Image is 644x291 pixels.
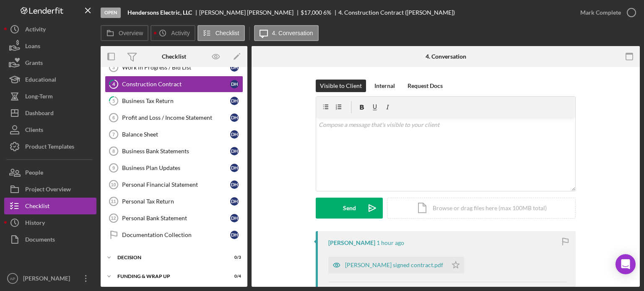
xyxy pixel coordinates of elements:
[345,262,443,268] div: [PERSON_NAME] signed contract.pdf
[230,197,239,206] div: D H
[4,138,96,155] a: Product Templates
[408,80,443,92] div: Request Docs
[426,53,466,60] div: 4. Conversation
[105,176,243,193] a: 10Personal Financial StatementDH
[122,64,230,71] div: Work in Progress / Bid List
[25,105,54,124] div: Dashboard
[105,143,243,160] a: 8Business Bank StatementsDH
[162,53,186,60] div: Checklist
[112,115,115,120] tspan: 6
[4,121,96,138] button: Clients
[112,81,115,87] tspan: 4
[111,199,116,204] tspan: 11
[105,210,243,227] a: 12Personal Bank StatementDH
[25,21,46,40] div: Activity
[226,274,241,279] div: 0 / 4
[377,239,404,246] time: 2025-10-07 21:05
[316,80,366,92] button: Visible to Client
[105,93,243,109] a: 5Business Tax ReturnDH
[112,65,115,70] tspan: 3
[230,130,239,139] div: D H
[122,98,230,104] div: Business Tax Return
[117,255,220,260] div: Decision
[580,4,621,21] div: Mark Complete
[328,257,464,273] button: [PERSON_NAME] signed contract.pdf
[230,164,239,172] div: D H
[25,181,71,200] div: Project Overview
[25,54,43,73] div: Grants
[320,80,362,92] div: Visible to Client
[4,181,96,198] button: Project Overview
[230,63,239,72] div: D H
[4,198,96,214] a: Checklist
[105,109,243,126] a: 6Profit and Loss / Income StatementDH
[199,9,301,16] div: [PERSON_NAME] [PERSON_NAME]
[122,181,230,188] div: Personal Financial Statement
[101,25,148,41] button: Overview
[4,88,96,105] button: Long-Term
[4,21,96,38] button: Activity
[216,30,239,36] label: Checklist
[122,165,230,171] div: Business Plan Updates
[111,182,116,187] tspan: 10
[615,254,636,274] div: Open Intercom Messenger
[230,180,239,189] div: D H
[117,274,220,279] div: Funding & Wrap Up
[112,165,115,170] tspan: 9
[338,9,455,16] div: 4. Construction Contract ([PERSON_NAME])
[25,121,43,140] div: Clients
[10,276,16,281] text: AP
[105,227,243,243] a: Documentation CollectionDH
[230,113,239,122] div: D H
[25,88,53,107] div: Long-Term
[323,9,331,16] div: 6 %
[230,80,239,88] div: D H
[197,25,245,41] button: Checklist
[230,231,239,239] div: D H
[4,54,96,71] button: Grants
[25,214,45,233] div: History
[105,160,243,176] a: 9Business Plan UpdatesDH
[4,214,96,231] button: History
[226,255,241,260] div: 0 / 3
[4,105,96,121] button: Dashboard
[301,9,322,16] span: $17,000
[122,114,230,121] div: Profit and Loss / Income Statement
[403,80,447,92] button: Request Docs
[370,80,399,92] button: Internal
[122,232,230,238] div: Documentation Collection
[343,198,356,219] div: Send
[122,81,230,88] div: Construction Contract
[105,59,243,76] a: 3Work in Progress / Bid ListDH
[122,148,230,155] div: Business Bank Statements
[112,149,115,154] tspan: 8
[25,164,43,183] div: People
[272,30,313,36] label: 4. Conversation
[230,147,239,155] div: D H
[328,239,375,246] div: [PERSON_NAME]
[119,30,143,36] label: Overview
[25,38,40,57] div: Loans
[112,132,115,137] tspan: 7
[4,164,96,181] button: People
[4,38,96,54] button: Loans
[25,71,56,90] div: Educational
[151,25,195,41] button: Activity
[374,80,395,92] div: Internal
[230,214,239,222] div: D H
[4,231,96,248] a: Documents
[25,138,74,157] div: Product Templates
[4,71,96,88] a: Educational
[25,198,49,216] div: Checklist
[122,198,230,205] div: Personal Tax Return
[112,98,115,103] tspan: 5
